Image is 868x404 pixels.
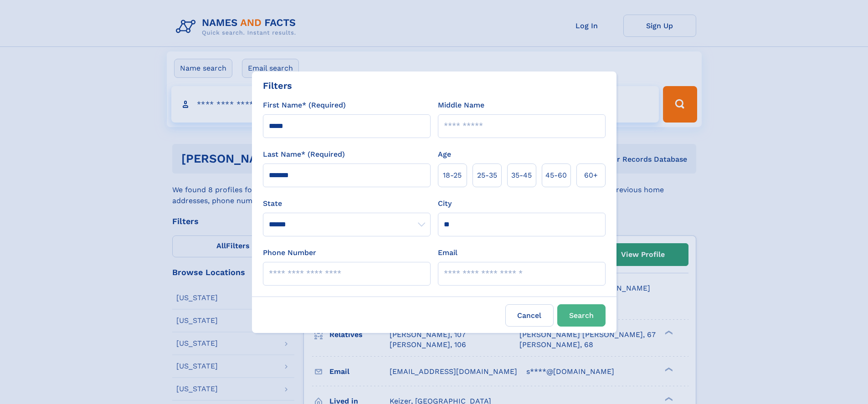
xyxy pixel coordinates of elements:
[511,170,532,181] span: 35‑45
[438,247,457,258] label: Email
[584,170,598,181] span: 60+
[443,170,462,181] span: 18‑25
[263,198,431,209] label: State
[263,149,345,160] label: Last Name* (Required)
[505,304,554,327] label: Cancel
[545,170,567,181] span: 45‑60
[438,100,484,111] label: Middle Name
[438,198,452,209] label: City
[477,170,497,181] span: 25‑35
[263,79,292,92] div: Filters
[263,100,346,111] label: First Name* (Required)
[557,304,606,327] button: Search
[263,247,316,258] label: Phone Number
[438,149,451,160] label: Age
